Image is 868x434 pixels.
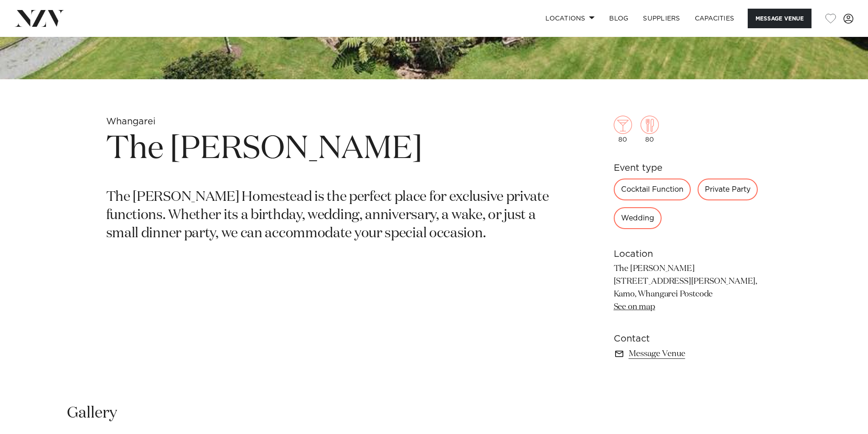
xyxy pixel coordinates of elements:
p: The [PERSON_NAME] Homestead is the perfect place for exclusive private functions. Whether its a b... [106,189,549,243]
div: Wedding [614,207,662,229]
a: See on map [614,303,655,311]
h2: Gallery [67,403,117,424]
div: Private Party [698,179,758,200]
a: Capacities [688,9,742,28]
h1: The [PERSON_NAME] [106,128,549,170]
img: dining.png [641,116,659,134]
h6: Location [614,247,762,261]
div: 80 [641,116,659,143]
h6: Contact [614,332,762,346]
div: Cocktail Function [614,179,691,200]
div: 80 [614,116,632,143]
small: Whangarei [106,117,155,126]
a: Message Venue [614,347,762,360]
a: BLOG [602,9,636,28]
a: Locations [538,9,602,28]
p: The [PERSON_NAME] [STREET_ADDRESS][PERSON_NAME], Kamo, Whangarei Postcode [614,263,762,314]
a: SUPPLIERS [636,9,687,28]
button: Message Venue [748,9,812,28]
img: cocktail.png [614,116,632,134]
h6: Event type [614,161,762,175]
img: nzv-logo.png [15,10,64,26]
